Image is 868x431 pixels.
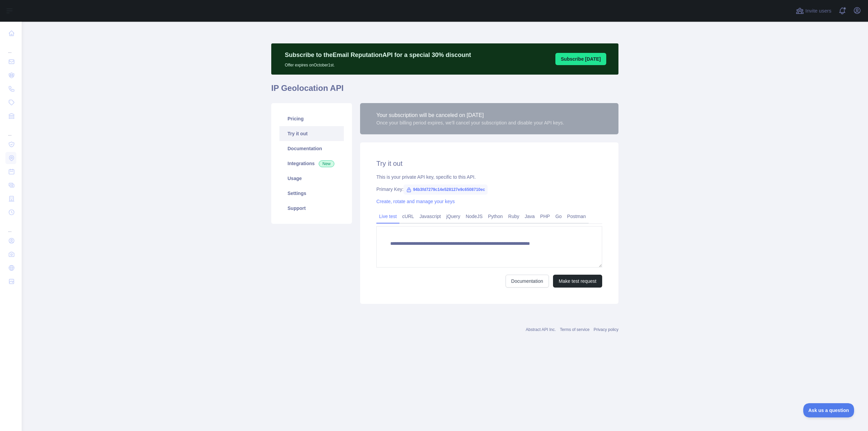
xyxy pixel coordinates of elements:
[594,327,618,332] a: Privacy policy
[376,199,455,204] a: Create, rotate and manage your keys
[417,211,443,222] a: Javascript
[5,220,16,233] div: ...
[279,171,344,186] a: Usage
[794,5,833,16] button: Invite users
[485,211,506,222] a: Python
[5,123,16,137] div: ...
[803,403,854,417] iframe: Toggle Customer Support
[443,211,463,222] a: jQuery
[555,53,606,65] button: Subscribe [DATE]
[279,141,344,156] a: Documentation
[285,50,471,60] p: Subscribe to the Email Reputation API for a special 30 % discount
[463,211,485,222] a: NodeJS
[553,211,565,222] a: Go
[279,111,344,126] a: Pricing
[376,111,564,119] div: Your subscription will be canceled on [DATE]
[805,7,831,15] span: Invite users
[279,186,344,201] a: Settings
[376,186,602,193] div: Primary Key:
[279,126,344,141] a: Try it out
[279,201,344,216] a: Support
[271,83,618,99] h1: IP Geolocation API
[526,327,556,332] a: Abstract API Inc.
[399,211,417,222] a: cURL
[376,159,602,168] h2: Try it out
[376,211,399,222] a: Live test
[5,41,16,54] div: ...
[376,174,602,180] div: This is your private API key, specific to this API.
[560,327,589,332] a: Terms of service
[403,184,488,195] span: 94b3fd7279c14e528127e9c6508710ec
[537,211,553,222] a: PHP
[565,211,589,222] a: Postman
[522,211,538,222] a: Java
[506,275,549,288] a: Documentation
[319,160,334,167] span: New
[506,211,522,222] a: Ruby
[285,60,471,68] p: Offer expires on October 1st.
[376,119,564,126] div: Once your billing period expires, we'll cancel your subscription and disable your API keys.
[279,156,344,171] a: Integrations New
[553,275,602,288] button: Make test request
